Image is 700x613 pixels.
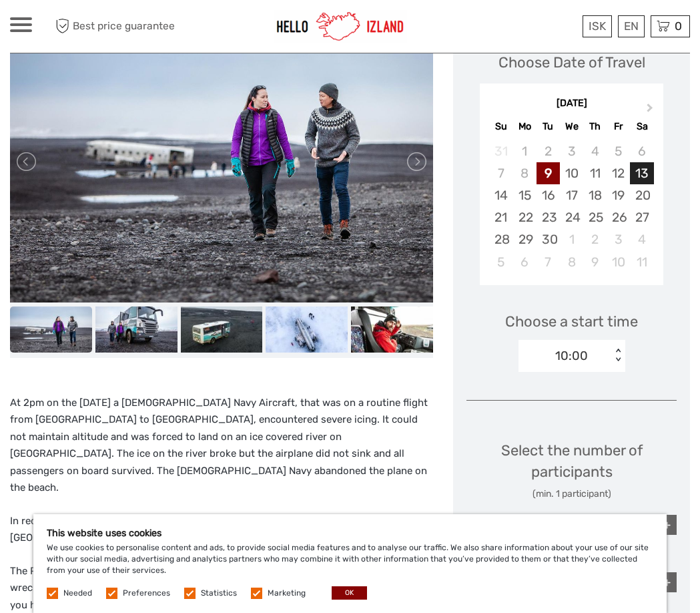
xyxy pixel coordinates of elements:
div: Choose Monday, October 6th, 2025 [513,251,537,273]
div: Choose Tuesday, September 9th, 2025 [537,162,560,184]
p: We're away right now. Please check back later! [19,23,151,34]
div: month 2025-09 [484,140,659,273]
div: Sa [630,118,653,136]
div: Not available Sunday, September 7th, 2025 [489,162,512,184]
div: Choose Thursday, October 2nd, 2025 [583,228,607,250]
div: Not available Thursday, September 4th, 2025 [583,140,607,162]
div: Not available Monday, September 8th, 2025 [513,162,537,184]
img: 729eff3db06748959cc21078d0701205_slider_thumbnail.jpeg [10,306,92,353]
div: Choose Monday, September 22nd, 2025 [513,206,537,228]
div: [DATE] [480,97,663,111]
img: 729eff3db06748959cc21078d0701205_main_slider.jpeg [10,21,433,303]
div: Choose Tuesday, September 30th, 2025 [537,228,560,250]
img: ba3625f48eb746b8bb5b3cbddc146627_slider_thumbnail.jpeg [181,306,263,353]
div: Not available Friday, September 5th, 2025 [607,140,630,162]
div: Choose Monday, September 15th, 2025 [513,184,537,206]
div: Choose Friday, September 26th, 2025 [607,206,630,228]
div: Choose Sunday, September 21st, 2025 [489,206,512,228]
div: Choose Tuesday, September 23rd, 2025 [537,206,560,228]
div: 10:00 [555,347,588,365]
div: Choose Tuesday, October 7th, 2025 [537,251,560,273]
div: Choose Sunday, September 28th, 2025 [489,228,512,250]
img: 48c4684e15664c07ad50f684c510bda9_slider_thumbnail.jpeg [351,306,433,353]
div: (min. 1 participant) [466,487,677,501]
p: In recent years the plane wreck has become one of the most photographed sites in [GEOGRAPHIC_DATA... [10,513,433,547]
h5: This website uses cookies [47,528,653,539]
div: Choose Friday, October 3rd, 2025 [607,228,630,250]
button: Next Month [641,100,662,122]
div: Choose Sunday, September 14th, 2025 [489,184,512,206]
div: We use cookies to personalise content and ads, to provide social media features and to analyse ou... [33,514,667,613]
div: Select the number of participants [466,440,677,501]
div: Not available Monday, September 1st, 2025 [513,140,537,162]
div: We [560,118,583,136]
div: Choose Friday, September 19th, 2025 [607,184,630,206]
div: Choose Wednesday, September 24th, 2025 [560,206,583,228]
div: Su [489,118,512,136]
div: Choose Thursday, September 18th, 2025 [583,184,607,206]
div: + [657,515,677,535]
div: Choose Tuesday, September 16th, 2025 [537,184,560,206]
p: At 2pm on the [DATE] a [DEMOGRAPHIC_DATA] Navy Aircraft, that was on a routine flight from [GEOGR... [10,395,433,497]
div: Choose Thursday, September 25th, 2025 [583,206,607,228]
div: Choose Wednesday, October 8th, 2025 [560,251,583,273]
div: Mo [513,118,537,136]
div: Choose Monday, September 29th, 2025 [513,228,537,250]
label: Marketing [268,588,306,599]
img: 1270-cead85dc-23af-4572-be81-b346f9cd5751_logo_small.jpg [274,10,407,43]
div: Choose Saturday, September 20th, 2025 [630,184,653,206]
button: OK [332,586,367,600]
span: Choose a start time [505,311,638,332]
label: Preferences [123,588,170,599]
div: EN [618,15,645,37]
div: Not available Tuesday, September 2nd, 2025 [537,140,560,162]
button: Open LiveChat chat widget [153,21,169,37]
div: Tu [537,118,560,136]
div: Choose Friday, October 10th, 2025 [607,251,630,273]
div: + [657,572,677,592]
div: Choose Friday, September 12th, 2025 [607,162,630,184]
div: Choose Saturday, October 11th, 2025 [630,251,653,273]
div: Choose Thursday, October 9th, 2025 [583,251,607,273]
span: 0 [673,19,684,33]
div: Choose Saturday, September 27th, 2025 [630,206,653,228]
div: < > [612,349,623,363]
div: Choose Saturday, October 4th, 2025 [630,228,653,250]
div: Not available Wednesday, September 3rd, 2025 [560,140,583,162]
div: Choose Wednesday, October 1st, 2025 [560,228,583,250]
div: Choose Date of Travel [498,52,645,73]
div: Choose Saturday, September 13th, 2025 [630,162,653,184]
div: Choose Wednesday, September 17th, 2025 [560,184,583,206]
label: Needed [63,588,92,599]
img: 45a042926e7643fc910b2a9cb1a1b831_slider_thumbnail.jpeg [266,306,348,353]
label: Statistics [201,588,237,599]
div: Choose Wednesday, September 10th, 2025 [560,162,583,184]
div: Choose Thursday, September 11th, 2025 [583,162,607,184]
div: Choose Sunday, October 5th, 2025 [489,251,512,273]
div: Not available Sunday, August 31st, 2025 [489,140,512,162]
div: Th [583,118,607,136]
span: ISK [589,19,606,33]
div: Fr [607,118,630,136]
span: Best price guarantee [52,15,180,37]
div: Not available Saturday, September 6th, 2025 [630,140,653,162]
img: 7fc262bcbf0d41c18b942531a9a33c6f_slider_thumbnail.jpeg [95,306,178,353]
